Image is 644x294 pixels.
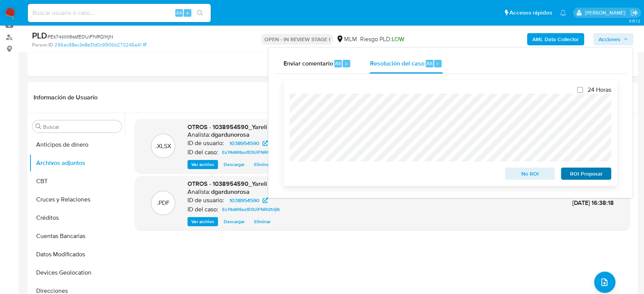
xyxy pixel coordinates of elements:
[630,9,638,17] a: Salir
[187,217,218,226] button: Ver archivo
[510,168,550,179] span: No ROI
[29,227,125,245] button: Cuentas Bancarias
[187,149,218,156] p: ID del caso:
[335,60,341,67] span: Alt
[599,33,620,45] span: Acciones
[284,59,333,67] span: Enviar comentario
[211,131,250,139] h6: dgardunorosa
[250,160,274,169] button: Eliminar
[250,217,274,226] button: Eliminar
[527,33,584,45] button: AML Data Collector
[32,29,47,42] b: PLD
[187,206,218,213] p: ID del caso:
[187,123,332,131] span: OTROS - 1038954590_Yareli Gonzalez_Agosto2025
[261,34,333,45] p: OPEN - IN REVIEW STAGE I
[224,218,245,225] span: Descargar
[155,142,171,150] p: .XLSX
[222,148,280,157] span: Es74sWl6ssfE0UiFNRQ1rljN
[35,123,42,129] button: Buscar
[28,8,211,18] input: Buscar usuario o caso...
[187,188,210,196] p: Analista:
[187,179,332,188] span: OTROS - 1038954590_Yareli Gonzalez_Agosto2025
[594,272,615,293] button: upload-file
[219,205,283,214] a: Es74sWl6ssfE0UiFNRQ1rljN
[224,161,245,168] span: Descargar
[426,60,433,67] span: Alt
[47,33,113,40] span: # Es74sWl6ssfE0UiFNRQ1rljN
[191,218,214,225] span: Ver archivo
[43,123,119,130] input: Buscar
[191,161,214,168] span: Ver archivo
[187,197,224,204] p: ID de usuario:
[29,172,125,190] button: CBT
[577,87,583,93] input: 24 Horas
[370,59,424,67] span: Resolución del caso
[593,33,633,45] button: Acciones
[225,196,272,205] a: 1038954590
[176,9,182,16] span: Alt
[566,168,606,179] span: ROI Proposal
[229,139,260,148] span: 1038954590
[157,199,170,207] p: .PDF
[391,35,404,43] span: LOW
[509,9,552,17] span: Accesos rápidos
[192,8,208,18] button: search-icon
[532,33,579,45] b: AML Data Collector
[225,139,272,148] a: 1038954590
[572,198,614,207] span: [DATE] 16:38:18
[29,264,125,282] button: Devices Geolocation
[29,154,125,172] button: Archivos adjuntos
[219,148,283,157] a: Es74sWl6ssfE0UiFNRQ1rljN
[222,205,280,214] span: Es74sWl6ssfE0UiFNRQ1rljN
[187,139,224,147] p: ID de usuario:
[437,60,439,67] span: r
[29,136,125,154] button: Anticipos de dinero
[628,18,640,24] span: 3.157.2
[336,35,357,43] div: MLM
[186,9,189,16] span: s
[187,131,210,139] p: Analista:
[254,218,271,225] span: Eliminar
[254,161,271,168] span: Eliminar
[360,35,404,43] span: Riesgo PLD:
[32,42,53,48] b: Person ID
[29,245,125,264] button: Datos Modificados
[505,168,555,180] button: No ROI
[585,9,628,16] p: diego.gardunorosas@mercadolibre.com.mx
[588,86,611,94] span: 24 Horas
[54,42,146,48] a: 296ac98ac3e8e31d0c9906b270245a41
[345,60,348,67] span: c
[34,94,98,101] h1: Información de Usuario
[560,10,566,16] a: Notificaciones
[29,209,125,227] button: Créditos
[229,196,260,205] span: 1038954590
[561,168,611,180] button: ROI Proposal
[187,160,218,169] button: Ver archivo
[220,160,248,169] button: Descargar
[211,188,250,196] h6: dgardunorosa
[29,190,125,209] button: Cruces y Relaciones
[220,217,248,226] button: Descargar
